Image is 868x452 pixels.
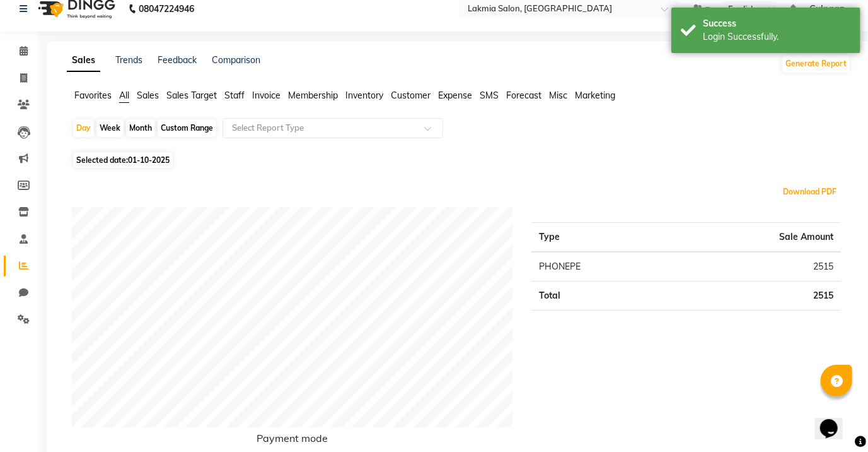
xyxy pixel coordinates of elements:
[67,49,100,72] a: Sales
[128,155,170,165] span: 01-10-2025
[671,223,841,253] th: Sale Amount
[224,90,245,101] span: Staff
[73,152,173,168] span: Selected date:
[531,252,671,282] td: PHONEPE
[166,90,217,101] span: Sales Target
[671,252,841,282] td: 2515
[119,90,129,101] span: All
[780,183,840,201] button: Download PDF
[782,55,850,73] button: Generate Report
[252,90,281,101] span: Invoice
[115,54,142,66] a: Trends
[815,401,855,439] iframe: chat widget
[137,90,159,101] span: Sales
[506,90,541,101] span: Forecast
[480,90,499,101] span: SMS
[531,282,671,311] td: Total
[158,119,216,137] div: Custom Range
[96,119,124,137] div: Week
[575,90,615,101] span: Marketing
[703,17,851,30] div: Success
[703,30,851,44] div: Login Successfully.
[288,90,338,101] span: Membership
[671,282,841,311] td: 2515
[345,90,383,101] span: Inventory
[72,432,512,449] h6: Payment mode
[531,223,671,253] th: Type
[549,90,567,101] span: Misc
[212,54,260,66] a: Comparison
[126,119,155,137] div: Month
[809,3,844,16] span: Gulnaaz
[438,90,472,101] span: Expense
[74,90,112,101] span: Favorites
[391,90,431,101] span: Customer
[73,119,94,137] div: Day
[158,54,197,66] a: Feedback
